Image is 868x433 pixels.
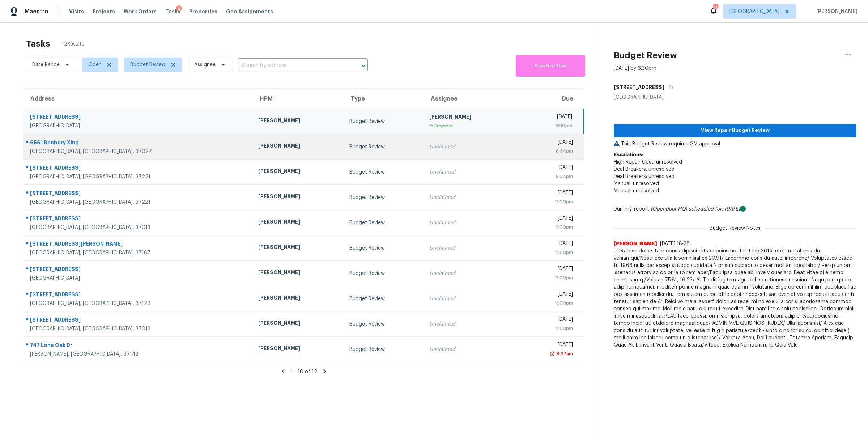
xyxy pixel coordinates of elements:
[614,188,659,194] span: Manual: unresolved
[429,295,509,302] div: Unclaimed
[189,8,217,15] span: Properties
[521,274,573,281] div: 11:00pm
[30,215,247,224] div: [STREET_ADDRESS]
[429,320,509,328] div: Unclaimed
[349,143,418,150] div: Budget Review
[521,164,573,173] div: [DATE]
[30,300,247,307] div: [GEOGRAPHIC_DATA], [GEOGRAPHIC_DATA], 37129
[521,265,573,274] div: [DATE]
[30,291,247,300] div: [STREET_ADDRESS]
[124,8,157,15] span: Work Orders
[226,8,273,15] span: Geo Assignments
[176,5,182,13] div: 4
[30,249,247,256] div: [GEOGRAPHIC_DATA], [GEOGRAPHIC_DATA], 37167
[349,219,418,226] div: Budget Review
[26,40,50,47] h2: Tasks
[521,224,573,231] div: 11:00pm
[258,167,338,177] div: [PERSON_NAME]
[30,164,247,173] div: [STREET_ADDRESS]
[614,65,656,72] div: [DATE] by 6:30pm
[521,290,573,300] div: [DATE]
[429,270,509,277] div: Unclaimed
[521,139,573,148] div: [DATE]
[521,341,573,350] div: [DATE]
[25,8,48,15] span: Maestro
[614,174,675,179] span: Deal Breakers: unresolved
[258,294,338,303] div: [PERSON_NAME]
[194,61,216,68] span: Assignee
[30,139,247,148] div: 6561 Banbury Xing
[519,62,582,70] span: Create a Task
[62,41,84,48] span: 12 Results
[429,245,509,252] div: Unclaimed
[614,140,856,148] p: This Budget Review requires GM approval
[614,52,677,59] h2: Budget Review
[30,316,247,325] div: [STREET_ADDRESS]
[349,270,418,277] div: Budget Review
[689,207,740,212] i: scheduled for: [DATE]
[30,240,247,249] div: [STREET_ADDRESS][PERSON_NAME]
[291,369,317,374] span: 1 - 10 of 12
[349,118,418,125] div: Budget Review
[258,193,338,202] div: [PERSON_NAME]
[521,325,573,332] div: 11:00pm
[30,190,247,199] div: [STREET_ADDRESS]
[30,224,247,231] div: [GEOGRAPHIC_DATA], [GEOGRAPHIC_DATA], 37013
[429,143,509,150] div: Unclaimed
[258,142,338,151] div: [PERSON_NAME]
[515,89,584,109] th: Due
[614,160,682,165] span: High Repair Cost: unresolved
[614,94,856,101] div: [GEOGRAPHIC_DATA]
[30,148,247,155] div: [GEOGRAPHIC_DATA], [GEOGRAPHIC_DATA], 37027
[30,275,247,282] div: [GEOGRAPHIC_DATA]
[258,269,338,278] div: [PERSON_NAME]
[344,89,424,109] th: Type
[521,316,573,325] div: [DATE]
[521,113,572,122] div: [DATE]
[521,198,573,205] div: 11:00pm
[660,241,690,246] span: [DATE] 18:28
[614,240,657,247] span: [PERSON_NAME]
[258,319,338,328] div: [PERSON_NAME]
[521,189,573,198] div: [DATE]
[614,205,856,213] div: Dummy_report
[705,225,765,232] span: Budget Review Notes
[258,243,338,252] div: [PERSON_NAME]
[549,350,555,357] img: Overdue Alarm Icon
[555,350,573,357] div: 9:37am
[521,122,572,130] div: 6:30pm
[30,113,247,122] div: [STREET_ADDRESS]
[521,240,573,249] div: [DATE]
[614,167,675,172] span: Deal Breakers: unresolved
[614,84,664,91] h5: [STREET_ADDRESS]
[258,117,338,126] div: [PERSON_NAME]
[349,346,418,353] div: Budget Review
[30,341,247,351] div: 747 Lone Oak Dr
[69,8,84,15] span: Visits
[614,124,856,137] button: View Repair Budget Review
[429,194,509,201] div: Unclaimed
[614,247,856,349] span: LOR/ Ipsu dolo sitam cons adipisci elitse doeiusmodt i ut lab 361% etdo ma al eni adm veniamqui/N...
[429,113,509,122] div: [PERSON_NAME]
[30,266,247,275] div: [STREET_ADDRESS]
[429,122,509,130] div: In Progress
[349,194,418,201] div: Budget Review
[93,8,115,15] span: Projects
[424,89,515,109] th: Assignee
[238,60,348,71] input: Search by address
[521,215,573,224] div: [DATE]
[30,122,247,130] div: [GEOGRAPHIC_DATA]
[258,218,338,227] div: [PERSON_NAME]
[664,81,674,94] button: Copy Address
[258,345,338,354] div: [PERSON_NAME]
[30,351,247,358] div: [PERSON_NAME], [GEOGRAPHIC_DATA], 37143
[516,55,585,77] button: Create a Task
[521,148,573,155] div: 6:34pm
[30,325,247,332] div: [GEOGRAPHIC_DATA], [GEOGRAPHIC_DATA], 37013
[651,207,687,212] i: (Opendoor HQ)
[729,8,779,15] span: [GEOGRAPHIC_DATA]
[130,61,166,68] span: Budget Review
[620,126,851,135] span: View Repair Budget Review
[30,199,247,206] div: [GEOGRAPHIC_DATA], [GEOGRAPHIC_DATA], 37221
[813,8,857,15] span: [PERSON_NAME]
